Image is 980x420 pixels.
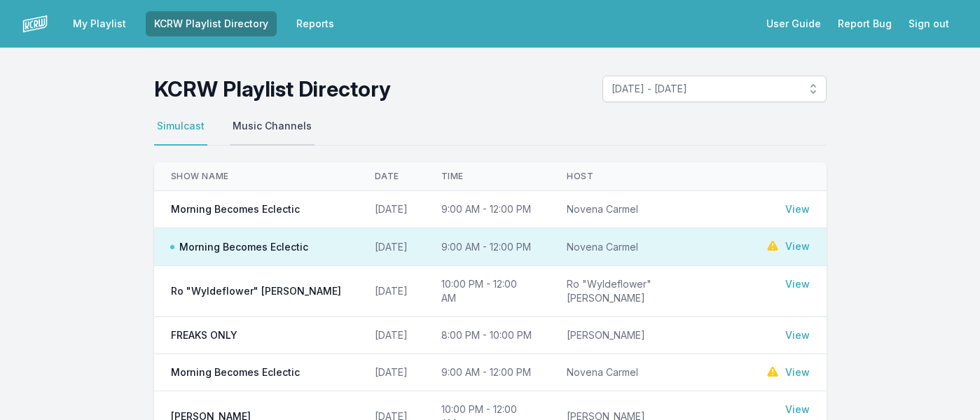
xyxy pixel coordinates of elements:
td: Novena Carmel [550,191,748,228]
th: Time [425,162,551,191]
span: Ro "Wyldeflower" [PERSON_NAME] [171,284,341,298]
th: Show Name [154,162,358,191]
button: Sign out [900,11,958,36]
a: Reports [288,11,343,36]
img: logo-white-87cec1fa9cbef997252546196dc51331.png [22,11,48,36]
td: [DATE] [358,317,425,354]
span: Morning Becomes Eclectic [171,202,300,216]
a: View [785,402,810,416]
td: [DATE] [358,354,425,391]
a: View [785,202,810,216]
td: [DATE] [358,191,425,228]
a: My Playlist [64,11,134,36]
h1: KCRW Playlist Directory [154,76,391,101]
a: View [785,328,810,342]
td: 8:00 PM - 10:00 PM [425,317,551,354]
button: Simulcast [154,119,207,146]
td: Ro "Wyldeflower" [PERSON_NAME] [550,266,748,317]
a: Report Bug [829,11,900,36]
td: 9:00 AM - 12:00 PM [425,191,551,228]
td: [DATE] [358,266,425,317]
a: User Guide [758,11,829,36]
a: KCRW Playlist Directory [146,11,277,36]
td: 10:00 PM - 12:00 AM [425,266,551,317]
span: [DATE] - [DATE] [612,82,798,96]
th: Host [550,162,748,191]
button: Music Channels [230,119,315,146]
a: View [785,239,810,253]
th: Date [358,162,425,191]
a: View [785,277,810,291]
button: [DATE] - [DATE] [602,76,827,102]
a: View [785,365,810,379]
td: 9:00 AM - 12:00 PM [425,228,551,266]
td: [PERSON_NAME] [550,317,748,354]
td: Novena Carmel [550,354,748,391]
span: Morning Becomes Eclectic [171,240,308,254]
span: FREAKS ONLY [171,328,237,342]
td: Novena Carmel [550,228,748,266]
td: [DATE] [358,228,425,266]
span: Morning Becomes Eclectic [171,365,300,379]
td: 9:00 AM - 12:00 PM [425,354,551,391]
